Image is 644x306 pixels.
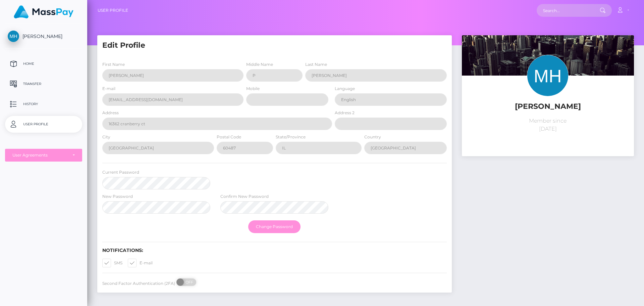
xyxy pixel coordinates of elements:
[5,96,82,113] a: History
[305,61,327,68] label: Last Name
[102,169,139,175] label: Current Password
[220,193,269,200] label: Confirm New Password
[180,278,197,286] span: OFF
[102,259,122,267] label: SMS
[537,4,600,17] input: Search...
[8,99,79,109] p: History
[5,55,82,72] a: Home
[5,116,82,133] a: User Profile
[276,134,306,140] label: State/Province
[102,40,447,51] h5: Edit Profile
[102,248,447,253] h6: Notifications:
[335,86,355,92] label: Language
[14,5,73,18] img: MassPay
[98,3,128,17] a: User Profile
[8,79,79,89] p: Transfer
[128,259,153,267] label: E-mail
[12,152,67,158] div: User Agreements
[102,61,125,68] label: First Name
[217,134,241,140] label: Postal Code
[462,35,634,150] img: ...
[8,119,79,129] p: User Profile
[335,110,355,116] label: Address 2
[364,134,381,140] label: Country
[246,61,273,68] label: Middle Name
[467,117,629,133] p: Member since [DATE]
[5,33,82,39] span: [PERSON_NAME]
[102,193,133,200] label: New Password
[102,110,119,116] label: Address
[102,280,175,287] label: Second Factor Authentication (2FA)
[102,134,110,140] label: City
[5,76,82,92] a: Transfer
[467,101,629,112] h5: [PERSON_NAME]
[246,86,260,92] label: Mobile
[5,149,82,162] button: User Agreements
[102,86,115,92] label: E-mail
[8,59,79,69] p: Home
[248,220,301,233] button: Change Password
